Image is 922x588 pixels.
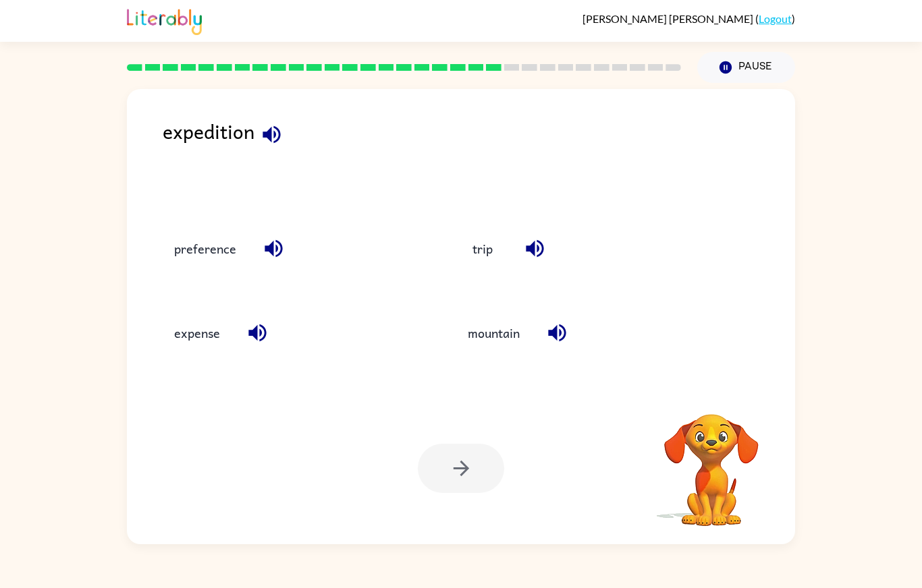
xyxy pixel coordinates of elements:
[697,52,795,83] button: Pause
[163,116,795,203] div: expedition
[161,314,234,351] button: expense
[582,12,795,25] div: ( )
[127,5,202,35] img: Literably
[161,230,250,266] button: preference
[454,230,511,266] button: trip
[454,314,533,351] button: mountain
[759,12,792,25] a: Logout
[644,393,779,528] video: Your browser must support playing .mp4 files to use Literably. Please try using another browser.
[582,12,755,25] span: [PERSON_NAME] [PERSON_NAME]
